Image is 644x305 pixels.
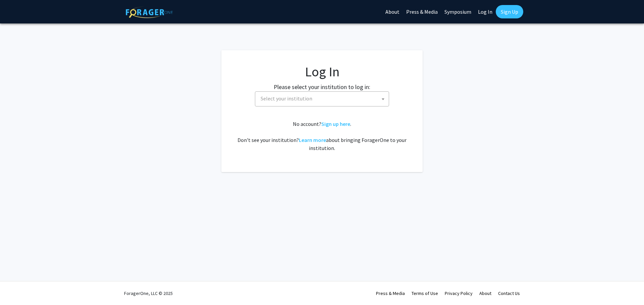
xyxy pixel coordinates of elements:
img: ForagerOne Logo [126,6,173,18]
a: Privacy Policy [445,290,473,296]
a: Contact Us [498,290,520,296]
a: About [479,290,491,296]
label: Please select your institution to log in: [274,82,370,91]
div: No account? . Don't see your institution? about bringing ForagerOne to your institution. [235,120,409,152]
a: Sign Up [496,5,523,18]
div: ForagerOne, LLC © 2025 [124,282,173,305]
a: Learn more about bringing ForagerOne to your institution [299,137,326,143]
a: Sign up here [321,121,350,127]
a: Terms of Use [412,290,438,296]
a: Press & Media [376,290,405,296]
span: Select your institution [255,91,389,106]
h1: Log In [235,64,409,80]
span: Select your institution [261,95,312,102]
span: Select your institution [258,92,389,105]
